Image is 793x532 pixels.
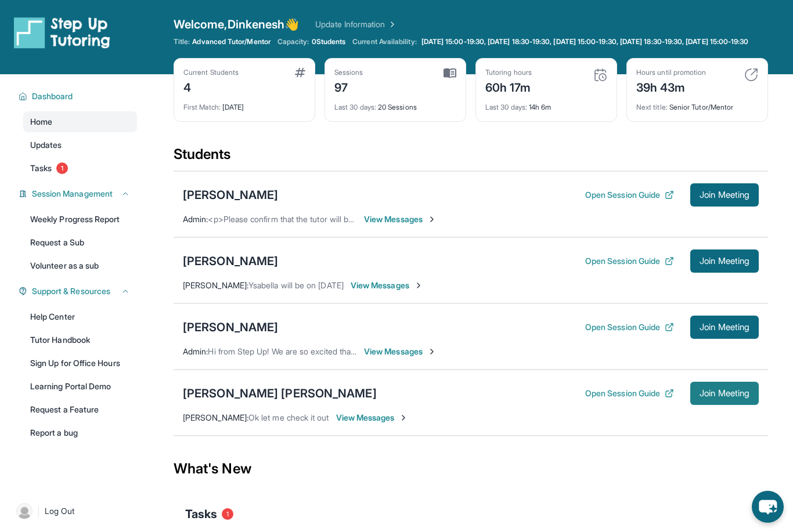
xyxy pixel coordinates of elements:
div: [DATE] [183,96,305,112]
div: Sessions [334,68,363,77]
div: 60h 17m [485,77,532,96]
span: View Messages [336,412,409,424]
span: Join Meeting [700,324,749,331]
div: 20 Sessions [334,96,456,112]
img: card [744,68,758,82]
span: Admin : [183,346,208,356]
a: Learning Portal Demo [23,376,137,397]
span: Last 30 days : [485,103,527,111]
img: Chevron-Right [427,215,437,224]
img: Chevron Right [385,19,397,30]
img: Chevron-Right [414,281,423,290]
a: Request a Sub [23,232,137,253]
a: Tutor Handbook [23,330,137,350]
span: 1 [222,508,233,520]
span: View Messages [364,346,437,357]
span: Ok let me check it out [248,412,329,422]
button: Open Session Guide [585,388,674,399]
span: 1 [56,162,68,174]
span: Next title : [636,103,668,111]
button: Open Session Guide [585,255,674,267]
a: Tasks1 [23,158,137,179]
button: Join Meeting [690,382,759,405]
span: Admin : [183,214,208,224]
img: card [444,68,456,78]
span: Last 30 days : [334,103,376,111]
div: Hours until promotion [636,68,706,77]
a: Weekly Progress Report [23,209,137,230]
img: Chevron-Right [427,347,437,356]
span: <p>Please confirm that the tutor will be able to attend your first assigned meeting time before j... [208,214,627,224]
span: First Match : [183,103,221,111]
button: Open Session Guide [585,189,674,201]
a: Volunteer as a sub [23,255,137,276]
div: 4 [183,77,239,96]
span: Current Availability: [352,37,416,46]
img: logo [14,16,110,49]
span: Updates [30,139,62,151]
div: [PERSON_NAME] [183,187,278,203]
button: Open Session Guide [585,321,674,333]
div: 39h 43m [636,77,706,96]
span: Join Meeting [700,390,749,397]
span: Title: [174,37,190,46]
button: chat-button [752,491,784,523]
div: [PERSON_NAME] [PERSON_NAME] [183,385,377,401]
a: Update Information [315,19,396,30]
div: Tutoring hours [485,68,532,77]
a: Request a Feature [23,399,137,420]
span: [DATE] 15:00-19:30, [DATE] 18:30-19:30, [DATE] 15:00-19:30, [DATE] 18:30-19:30, [DATE] 15:00-19:30 [421,37,749,46]
div: [PERSON_NAME] [183,319,278,335]
img: Chevron-Right [399,413,408,422]
span: Dashboard [32,91,73,102]
a: Home [23,111,137,132]
button: Session Management [27,188,130,200]
span: Home [30,116,52,128]
div: Students [174,145,768,171]
span: | [37,504,40,518]
div: Current Students [183,68,239,77]
button: Join Meeting [690,249,759,273]
span: Ysabella will be on [DATE] [248,280,344,290]
div: [PERSON_NAME] [183,253,278,269]
img: card [295,68,305,77]
img: user-img [16,503,33,519]
span: View Messages [364,213,437,225]
div: 14h 6m [485,96,607,112]
span: [PERSON_NAME] : [183,280,248,290]
span: [PERSON_NAME] : [183,412,248,422]
a: |Log Out [12,498,137,524]
a: [DATE] 15:00-19:30, [DATE] 18:30-19:30, [DATE] 15:00-19:30, [DATE] 18:30-19:30, [DATE] 15:00-19:30 [419,37,751,46]
button: Dashboard [27,91,130,102]
span: View Messages [351,280,423,291]
div: What's New [174,443,768,494]
img: card [593,68,607,82]
div: 97 [334,77,363,96]
span: Log Out [45,505,75,517]
span: Join Meeting [700,258,749,265]
div: Senior Tutor/Mentor [636,96,758,112]
button: Support & Resources [27,285,130,297]
a: Report a bug [23,422,137,443]
a: Sign Up for Office Hours [23,353,137,374]
a: Updates [23,135,137,155]
span: Session Management [32,188,113,200]
button: Join Meeting [690,183,759,207]
span: Capacity: [277,37,309,46]
span: Join Meeting [700,191,749,198]
a: Help Center [23,306,137,327]
span: Tasks [185,506,217,522]
button: Join Meeting [690,316,759,339]
span: 0 Students [312,37,346,46]
span: Tasks [30,162,52,174]
span: Advanced Tutor/Mentor [192,37,270,46]
span: Support & Resources [32,285,110,297]
span: Welcome, Dinkenesh 👋 [174,16,299,32]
